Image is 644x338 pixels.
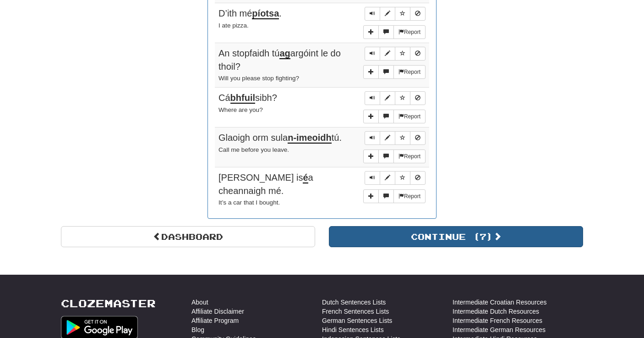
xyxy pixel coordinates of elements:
[363,25,426,39] div: More sentence controls
[393,150,426,163] button: Report
[61,226,315,247] a: Dashboard
[218,22,249,29] small: I ate pizza.
[453,298,546,307] a: Intermediate Croatian Resources
[380,47,395,61] button: Edit sentence
[365,7,380,21] button: Play sentence audio
[365,171,380,185] button: Play sentence audio
[218,146,289,153] small: Call me before you leave.
[363,65,426,79] div: More sentence controls
[218,172,313,196] span: [PERSON_NAME] is a cheannaigh mé.
[322,298,386,307] a: Dutch Sentences Lists
[218,133,342,144] span: Glaoigh orm sula tú.
[218,106,263,113] small: Where are you?
[363,150,426,163] div: More sentence controls
[410,7,426,21] button: Toggle ignore
[322,307,389,316] a: French Sentences Lists
[279,48,290,59] u: ag
[393,110,426,123] button: Report
[395,131,410,145] button: Toggle favorite
[395,91,410,105] button: Toggle favorite
[363,25,379,39] button: Add sentence to collection
[363,150,379,163] button: Add sentence to collection
[395,47,410,61] button: Toggle favorite
[191,325,204,334] a: Blog
[380,7,395,21] button: Edit sentence
[365,131,426,145] div: Sentence controls
[380,171,395,185] button: Edit sentence
[61,298,156,309] a: Clozemaster
[288,133,332,144] u: n-imeoidh
[380,131,395,145] button: Edit sentence
[393,65,426,79] button: Report
[230,93,255,104] u: bhfuil
[410,91,426,105] button: Toggle ignore
[365,47,380,61] button: Play sentence audio
[365,171,426,185] div: Sentence controls
[410,171,426,185] button: Toggle ignore
[363,189,379,203] button: Add sentence to collection
[365,91,380,105] button: Play sentence audio
[363,65,379,79] button: Add sentence to collection
[453,307,539,316] a: Intermediate Dutch Resources
[363,110,426,123] div: More sentence controls
[363,189,426,203] div: More sentence controls
[252,8,279,19] u: píotsa
[393,25,426,39] button: Report
[365,91,426,105] div: Sentence controls
[322,316,392,325] a: German Sentences Lists
[365,47,426,61] div: Sentence controls
[410,131,426,145] button: Toggle ignore
[410,47,426,61] button: Toggle ignore
[380,91,395,105] button: Edit sentence
[218,75,299,82] small: Will you please stop fighting?
[218,8,282,19] span: D’ith mé .
[453,316,542,325] a: Intermediate French Resources
[365,131,380,145] button: Play sentence audio
[191,298,208,307] a: About
[393,189,426,203] button: Report
[395,7,410,21] button: Toggle favorite
[218,93,277,104] span: Cá sibh?
[322,325,384,334] a: Hindi Sentences Lists
[395,171,410,185] button: Toggle favorite
[329,226,583,247] button: Continue (7)
[303,172,308,183] u: é
[453,325,546,334] a: Intermediate German Resources
[363,110,379,123] button: Add sentence to collection
[218,199,280,206] small: It’s a car that I bought.
[365,7,426,21] div: Sentence controls
[191,307,244,316] a: Affiliate Disclaimer
[218,48,341,72] span: An stopfaidh tú argóint le do thoil?
[191,316,239,325] a: Affiliate Program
